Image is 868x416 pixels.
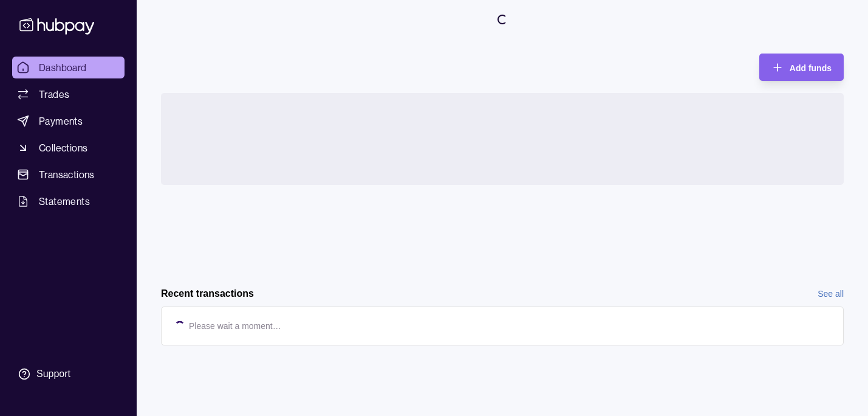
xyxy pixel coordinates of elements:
[161,287,254,300] h2: Recent transactions
[12,190,125,212] a: Statements
[39,87,69,102] span: Trades
[12,361,125,387] a: Support
[12,110,125,132] a: Payments
[39,140,87,155] span: Collections
[12,164,125,185] a: Transactions
[12,57,125,78] a: Dashboard
[39,114,83,128] span: Payments
[39,60,87,75] span: Dashboard
[36,367,70,381] div: Support
[790,63,832,73] span: Add funds
[818,287,844,300] a: See all
[39,194,90,209] span: Statements
[12,83,125,105] a: Trades
[189,319,281,333] p: Please wait a moment…
[12,137,125,159] a: Collections
[759,54,844,81] button: Add funds
[39,167,95,182] span: Transactions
